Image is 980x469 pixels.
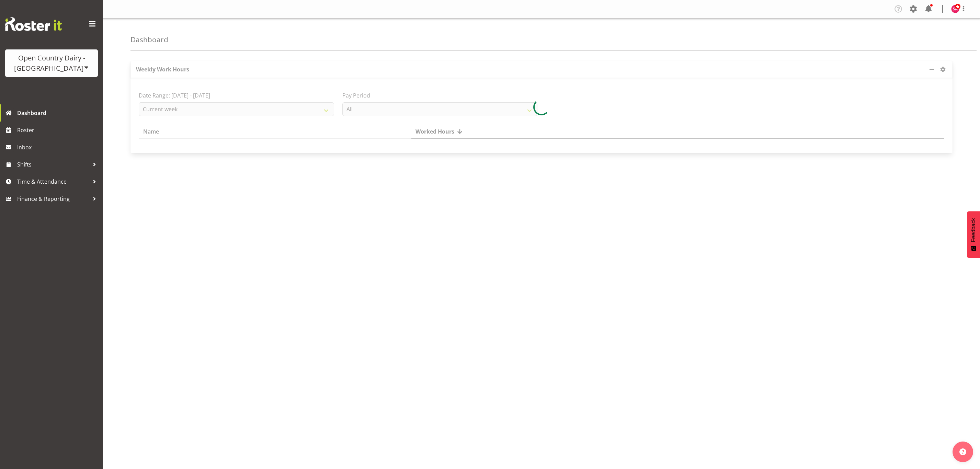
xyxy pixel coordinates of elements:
[17,142,100,152] span: Inbox
[5,17,62,31] img: Rosterit website logo
[967,211,980,258] button: Feedback - Show survey
[130,36,168,44] h4: Dashboard
[17,125,100,135] span: Roster
[17,159,89,170] span: Shifts
[951,5,959,13] img: stacey-allen7479.jpg
[17,176,89,187] span: Time & Attendance
[17,108,100,118] span: Dashboard
[970,218,977,242] span: Feedback
[17,194,89,204] span: Finance & Reporting
[12,53,91,73] div: Open Country Dairy - [GEOGRAPHIC_DATA]
[959,448,966,455] img: help-xxl-2.png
